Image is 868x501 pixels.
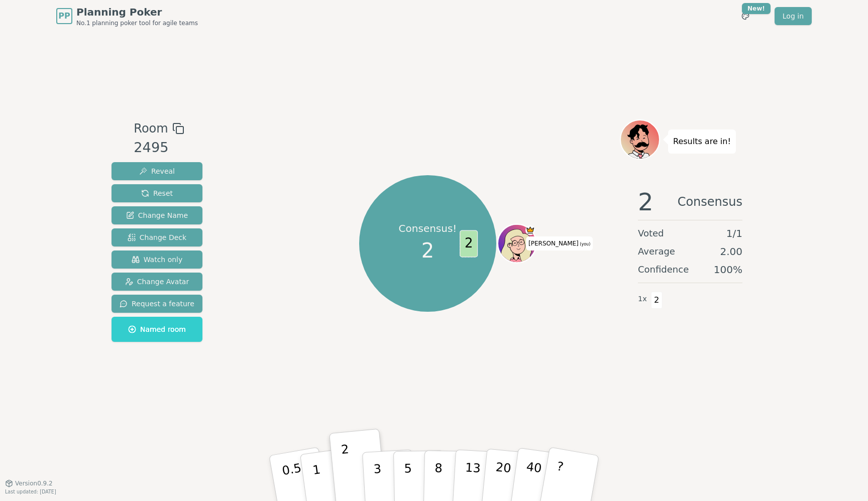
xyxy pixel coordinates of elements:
span: Confidence [638,263,689,277]
div: 2495 [134,138,184,158]
span: 2.00 [720,244,742,259]
span: 1 x [638,294,647,305]
span: 2 [460,230,478,257]
span: Planning Poker [76,5,198,19]
button: Change Avatar [112,273,202,291]
span: Reset [141,188,173,198]
button: Change Deck [112,228,202,246]
span: Click to change your name [526,236,593,250]
span: Change Deck [128,232,186,242]
span: 2 [651,292,663,309]
span: Version 0.9.2 [15,479,53,487]
span: PP [58,10,70,22]
p: Results are in! [673,135,731,149]
p: 2 [341,442,354,497]
div: New! [742,3,771,14]
a: PPPlanning PokerNo.1 planning poker tool for agile teams [56,5,198,27]
span: Room [134,119,168,138]
button: Click to change your avatar [499,225,535,262]
p: Consensus! [397,221,458,236]
button: Version0.9.2 [5,479,53,487]
button: New! [736,7,754,25]
button: Reveal [112,162,202,180]
span: 2 [638,190,654,214]
span: Named room [128,324,186,334]
button: Reset [112,184,202,202]
button: Change Name [112,206,202,224]
span: Watch only [132,255,183,265]
span: Voted [638,226,664,240]
span: Consensus [678,190,742,214]
a: Log in [775,7,812,25]
button: Request a feature [112,295,202,313]
span: Change Name [126,210,188,220]
span: Olga is the host [525,225,535,235]
span: Last updated: [DATE] [5,489,56,494]
button: Named room [112,317,202,342]
span: Request a feature [120,299,194,309]
span: 1 / 1 [726,226,742,240]
span: 100 % [714,263,742,277]
span: Average [638,244,675,259]
button: Watch only [112,250,202,269]
span: 2 [421,235,434,266]
span: No.1 planning poker tool for agile teams [76,19,198,27]
span: Change Avatar [125,277,189,287]
span: Reveal [139,166,175,176]
span: (you) [579,242,591,246]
